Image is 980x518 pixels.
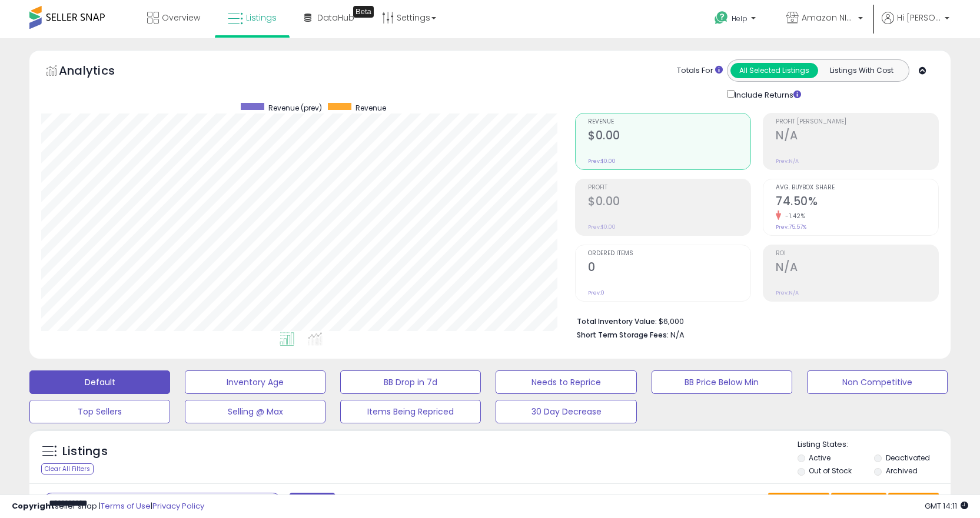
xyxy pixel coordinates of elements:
[356,103,386,113] span: Revenue
[496,400,636,423] button: 30 Day Decrease
[776,260,938,276] h2: N/A
[588,260,750,276] h2: 0
[353,6,374,18] div: Tooltip anchor
[62,443,108,460] h5: Listings
[888,493,939,513] button: Actions
[12,500,55,512] strong: Copyright
[340,370,481,394] button: BB Drop in 7d
[776,185,938,191] span: Avg. Buybox Share
[588,185,750,191] span: Profit
[29,370,170,394] button: Default
[652,370,792,394] button: BB Price Below Min
[496,370,636,394] button: Needs to Reprice
[781,212,805,220] small: -1.42%
[807,370,948,394] button: Non Competitive
[317,12,354,24] span: DataHub
[588,289,604,296] small: Prev: 0
[802,12,855,24] span: Amazon NINJA
[588,119,750,125] span: Revenue
[776,250,938,257] span: ROI
[768,493,829,513] button: Save View
[776,195,938,210] h2: 74.50%
[185,370,325,394] button: Inventory Age
[718,88,815,101] div: Include Returns
[268,103,322,113] span: Revenue (prev)
[577,330,669,340] b: Short Term Storage Fees:
[818,63,905,78] button: Listings With Cost
[776,289,799,296] small: Prev: N/A
[886,466,918,476] label: Archived
[809,453,830,463] label: Active
[730,63,818,78] button: All Selected Listings
[59,62,138,82] h5: Analytics
[185,400,325,423] button: Selling @ Max
[162,12,200,24] span: Overview
[882,12,949,38] a: Hi [PERSON_NAME]
[29,400,170,423] button: Top Sellers
[577,316,657,326] b: Total Inventory Value:
[41,463,94,474] div: Clear All Filters
[776,158,799,165] small: Prev: N/A
[886,453,930,463] label: Deactivated
[831,493,886,513] button: Columns
[588,250,750,257] span: Ordered Items
[677,65,723,76] div: Totals For
[588,223,616,230] small: Prev: $0.00
[289,493,335,513] button: Filters
[897,12,941,24] span: Hi [PERSON_NAME]
[246,12,277,24] span: Listings
[714,11,729,25] i: Get Help
[732,14,748,24] span: Help
[809,466,852,476] label: Out of Stock
[670,329,685,340] span: N/A
[12,501,204,512] div: seller snap | |
[588,129,750,145] h2: $0.00
[798,439,951,450] p: Listing States:
[588,158,616,165] small: Prev: $0.00
[776,119,938,125] span: Profit [PERSON_NAME]
[577,313,930,327] li: $6,000
[340,400,481,423] button: Items Being Repriced
[776,223,806,230] small: Prev: 75.57%
[588,195,750,210] h2: $0.00
[705,2,768,38] a: Help
[925,500,968,512] span: 2025-10-10 14:11 GMT
[776,129,938,145] h2: N/A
